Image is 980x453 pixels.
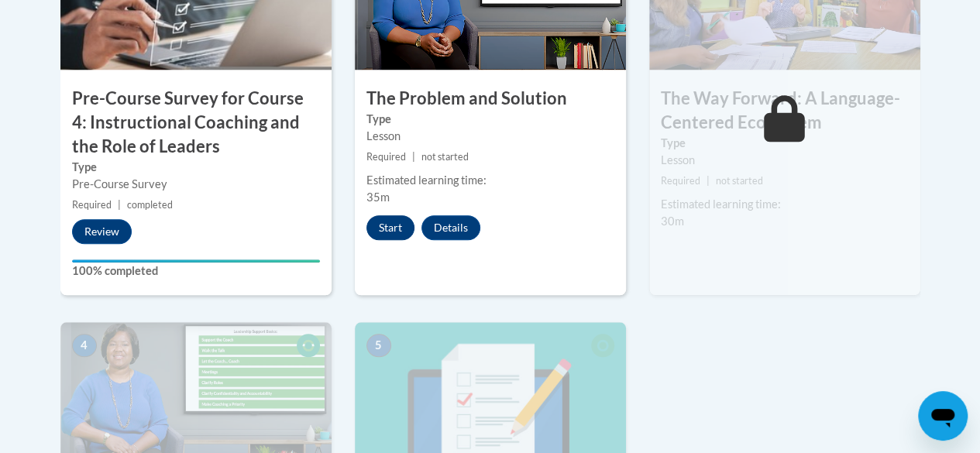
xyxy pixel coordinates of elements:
[72,176,320,193] div: Pre-Course Survey
[72,263,320,280] label: 100% completed
[421,215,480,240] button: Details
[366,151,406,163] span: Required
[72,334,97,357] span: 4
[421,151,469,163] span: not started
[412,151,415,163] span: |
[661,214,684,228] span: 30m
[661,175,700,187] span: Required
[72,219,132,244] button: Review
[366,128,614,145] div: Lesson
[355,87,626,111] h3: The Problem and Solution
[127,199,173,211] span: completed
[366,172,614,189] div: Estimated learning time:
[707,175,710,187] span: |
[72,259,320,263] div: Your progress
[649,87,920,135] h3: The Way Forward: A Language-Centered Ecosystem
[366,111,614,128] label: Type
[118,199,121,211] span: |
[72,159,320,176] label: Type
[72,199,112,211] span: Required
[716,175,763,187] span: not started
[661,152,909,169] div: Lesson
[366,215,414,240] button: Start
[366,190,390,204] span: 35m
[918,391,968,441] iframe: Button to launch messaging window
[60,87,332,158] h3: Pre-Course Survey for Course 4: Instructional Coaching and the Role of Leaders
[661,135,909,152] label: Type
[366,334,391,357] span: 5
[661,196,909,213] div: Estimated learning time:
